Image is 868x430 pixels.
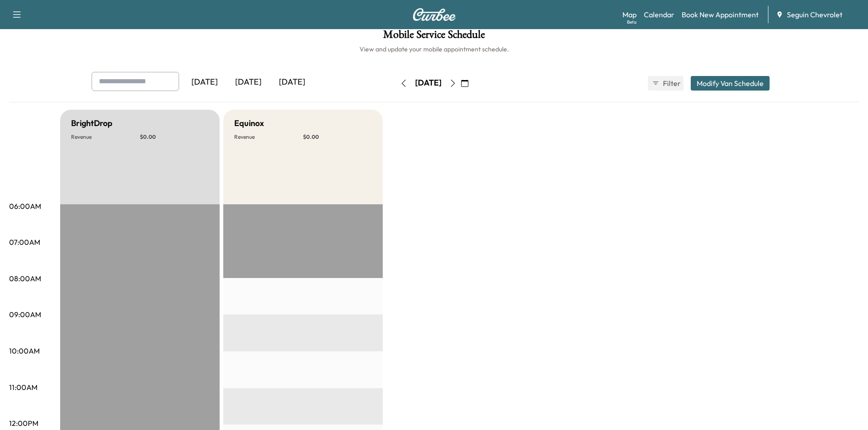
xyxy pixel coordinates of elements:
p: Revenue [71,133,140,141]
button: Modify Van Schedule [691,76,770,91]
p: 11:00AM [9,382,37,393]
div: [DATE] [415,77,442,89]
p: $ 0.00 [140,133,209,141]
p: 06:00AM [9,201,41,212]
h1: Mobile Service Schedule [9,29,859,45]
span: Filter [663,78,679,89]
p: 10:00AM [9,345,40,356]
h6: View and update your mobile appointment schedule. [9,45,859,54]
p: 09:00AM [9,309,41,320]
h5: BrightDrop [71,117,113,130]
div: Beta [627,19,637,25]
p: 12:00PM [9,418,38,429]
img: Curbee Logo [412,8,456,21]
a: Calendar [644,9,674,20]
div: [DATE] [183,72,226,93]
p: Revenue [234,133,303,141]
span: Seguin Chevrolet [787,9,842,20]
button: Filter [648,76,683,91]
p: $ 0.00 [303,133,372,141]
div: [DATE] [226,72,270,93]
h5: Equinox [234,117,264,130]
p: 07:00AM [9,237,40,248]
a: Book New Appointment [682,9,759,20]
div: [DATE] [270,72,314,93]
p: 08:00AM [9,273,41,284]
a: MapBeta [622,9,637,20]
